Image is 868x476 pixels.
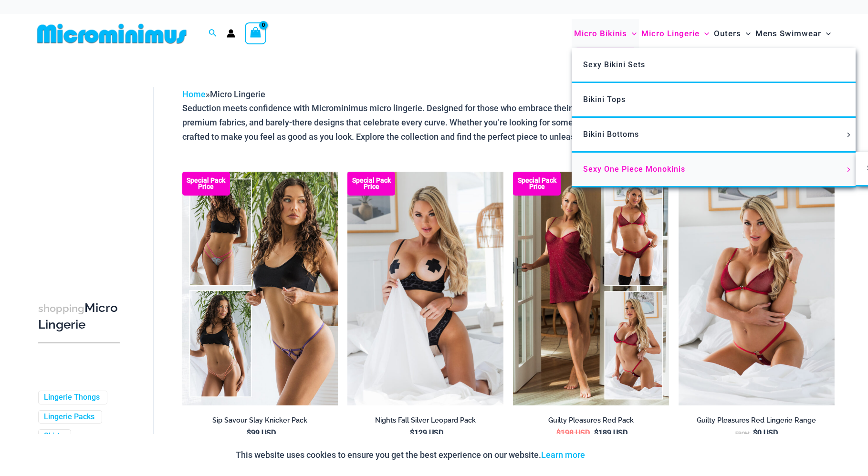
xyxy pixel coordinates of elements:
bdi: 198 USD [556,428,590,437]
span: Menu Toggle [741,21,751,46]
a: Guilty Pleasures Red Collection Pack F Guilty Pleasures Red Collection Pack BGuilty Pleasures Red... [513,172,669,405]
a: Lingerie Thongs [44,393,100,403]
img: Nights Fall Silver Leopard 1036 Bra 6046 Thong 09v2 [347,172,503,405]
span: $ [753,428,757,437]
span: Micro Lingerie [210,89,265,99]
span: Menu Toggle [627,21,637,46]
img: MM SHOP LOGO FLAT [33,23,190,44]
span: Sexy One Piece Monokinis [583,165,685,174]
a: Sip Savour Slay Knicker Pack [182,416,338,428]
a: Skirts [44,431,63,441]
span: $ [247,428,251,437]
a: Nights Fall Silver Leopard 1036 Bra 6046 Thong 09v2 Nights Fall Silver Leopard 1036 Bra 6046 Thon... [347,172,503,405]
span: Mens Swimwear [755,21,821,46]
span: Menu Toggle [843,167,854,172]
bdi: 129 USD [410,428,443,437]
iframe: TrustedSite Certified [38,80,124,270]
a: OutersMenu ToggleMenu Toggle [711,19,753,48]
span: $ [410,428,414,437]
a: Account icon link [227,29,235,38]
a: Guilty Pleasures Red Lingerie Range [679,416,835,428]
span: $ [556,428,561,437]
a: Mens SwimwearMenu ToggleMenu Toggle [753,19,833,48]
p: This website uses cookies to ensure you get the best experience on our website. [236,448,585,462]
a: Search icon link [209,28,217,40]
h2: Guilty Pleasures Red Lingerie Range [679,416,835,425]
b: Special Pack Price [182,177,230,190]
span: Micro Bikinis [574,21,627,46]
bdi: 99 USD [247,428,276,437]
img: Collection Pack (9) [182,172,338,405]
a: View Shopping Cart, empty [245,22,267,44]
bdi: 189 USD [594,428,627,437]
span: Menu Toggle [821,21,831,46]
b: Special Pack Price [347,177,395,190]
a: Micro LingerieMenu ToggleMenu Toggle [639,19,711,48]
span: $ [594,428,598,437]
p: Seduction meets confidence with Microminimus micro lingerie. Designed for those who embrace their... [182,101,835,144]
a: Collection Pack (9) Collection Pack b (5)Collection Pack b (5) [182,172,338,405]
img: Guilty Pleasures Red Collection Pack F [513,172,669,405]
span: From: [735,431,751,437]
span: shopping [38,302,84,314]
span: Bikini Bottoms [583,130,639,139]
span: Menu Toggle [843,133,854,137]
nav: Site Navigation [570,18,835,50]
h2: Nights Fall Silver Leopard Pack [347,416,503,425]
span: Micro Lingerie [641,21,700,46]
h2: Sip Savour Slay Knicker Pack [182,416,338,425]
a: Sexy One Piece MonokinisMenu ToggleMenu Toggle [572,153,856,187]
h3: Micro Lingerie [38,300,120,333]
span: Menu Toggle [700,21,709,46]
bdi: 0 USD [753,428,778,437]
span: » [182,89,265,99]
a: Lingerie Packs [44,412,94,422]
button: Accept [592,444,633,466]
span: Bikini Tops [583,95,626,104]
b: Special Pack Price [513,177,561,190]
a: Learn more [541,450,585,460]
a: Micro BikinisMenu ToggleMenu Toggle [572,19,639,48]
a: Guilty Pleasures Red Pack [513,416,669,428]
span: Sexy Bikini Sets [583,60,645,69]
a: Sexy Bikini Sets [572,48,856,83]
span: Outers [714,21,741,46]
img: Guilty Pleasures Red 1045 Bra 689 Micro 05 [679,172,835,405]
a: Nights Fall Silver Leopard Pack [347,416,503,428]
h2: Guilty Pleasures Red Pack [513,416,669,425]
a: Bikini Tops [572,83,856,118]
a: Home [182,89,206,99]
a: Bikini BottomsMenu ToggleMenu Toggle [572,118,856,153]
a: Guilty Pleasures Red 1045 Bra 689 Micro 05Guilty Pleasures Red 1045 Bra 689 Micro 06Guilty Pleasu... [679,172,835,405]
